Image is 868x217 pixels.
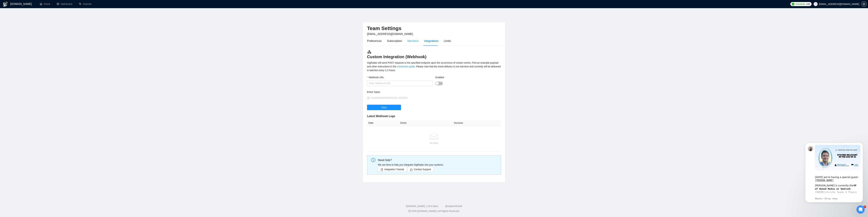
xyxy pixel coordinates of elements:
[800,140,868,204] iframe: Intercom notifications повідомлення
[367,120,399,126] th: Date
[407,39,419,43] div: Members
[367,90,380,94] label: Event Types
[367,25,501,32] h2: Team Settings
[453,120,501,126] th: Success
[381,168,383,171] span: book
[406,205,438,207] a: [DOMAIN_NAME] 1.26.0 (dev)
[367,33,413,35] span: [EMAIL_ADDRESS][DOMAIN_NAME]
[863,205,866,208] span: 2
[381,106,387,109] span: Save
[435,82,443,85] button: Enabled
[368,141,500,145] div: No data
[3,209,865,213] div: 2025 [DOMAIN_NAME] | All Rights Reserved.
[57,3,72,5] a: dashboardDashboard
[387,39,402,43] div: Subscription
[371,97,408,99] span: GIGRADAR.PROPOSAL.UPDATE
[378,163,498,167] p: We are here to help you integrate GigRadar into your systems.
[435,76,444,79] label: Enabled
[367,81,433,86] input: Webhook URL
[407,167,434,172] button: messageContact Support
[410,168,412,171] span: message
[414,167,431,171] span: Contact Support
[861,3,867,5] a: setting
[444,39,451,43] div: Limits
[399,120,453,126] th: Event
[367,105,401,110] button: Save
[367,61,501,72] div: GigRadar will send POST requests to the specified endpoint upon the occurrence of certain events....
[814,3,817,5] span: user
[378,167,407,172] button: bookIntegration Tutorial
[384,167,404,171] span: Integration Tutorial
[861,1,867,7] button: setting
[367,114,501,118] h5: Latest Webhook Logs
[806,2,810,6] span: 141
[378,159,392,162] span: Need help?
[371,158,375,162] span: info-circle
[40,3,50,5] a: homeHome
[378,168,407,171] a: bookIntegration Tutorial
[445,205,462,207] a: @vadymhimself
[367,50,371,54] img: webhook.3a52c8ec.svg
[408,210,411,212] span: copyright
[792,3,794,5] img: upwork-logo.png
[795,2,806,6] span: Connects:
[424,39,438,43] div: Integrations
[397,65,415,68] a: connection guide
[367,50,501,60] h3: Custom Integration (Webhook)
[367,76,384,79] label: Webhook URL
[367,39,382,43] div: Preferences
[856,205,865,214] iframe: Intercom live chat
[3,2,8,7] img: logo
[79,3,92,5] a: searchScanner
